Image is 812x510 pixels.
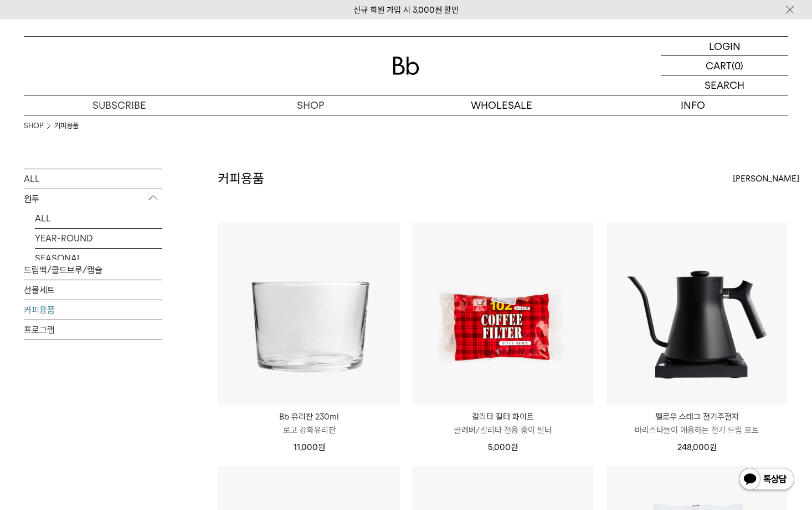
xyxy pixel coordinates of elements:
[412,410,594,423] p: 칼리타 필터 화이트
[218,223,400,405] img: Bb 유리잔 230ml
[412,423,594,437] p: 클레버/칼리타 전용 종이 필터
[24,95,215,115] a: SUBSCRIBE
[218,423,400,437] p: 로고 강화유리잔
[218,169,264,188] h2: 커피용품
[215,95,406,115] a: SHOP
[35,249,162,268] a: SEASONAL
[733,172,799,185] span: [PERSON_NAME]
[35,229,162,248] a: YEAR-ROUND
[488,442,518,452] span: 5,000
[24,189,162,209] p: 원두
[24,320,162,340] a: 프로그램
[318,442,325,452] span: 원
[511,442,518,452] span: 원
[606,223,788,405] img: 펠로우 스태그 전기주전자
[677,442,717,452] span: 248,000
[661,37,788,56] a: LOGIN
[709,37,741,55] p: LOGIN
[710,442,717,452] span: 원
[218,410,400,437] a: Bb 유리잔 230ml 로고 강화유리잔
[294,442,325,452] span: 11,000
[412,223,594,405] img: 칼리타 필터 화이트
[738,467,795,493] img: 카카오톡 채널 1:1 채팅 버튼
[606,410,788,423] p: 펠로우 스태그 전기주전자
[24,280,162,300] a: 선물세트
[54,120,79,132] a: 커피용품
[597,95,788,115] p: INFO
[24,120,43,132] a: SHOP
[661,56,788,75] a: CART (0)
[24,260,162,280] a: 드립백/콜드브루/캡슐
[406,95,597,115] p: WHOLESALE
[412,410,594,437] a: 칼리타 필터 화이트 클레버/칼리타 전용 종이 필터
[706,56,732,75] p: CART
[606,410,788,437] a: 펠로우 스태그 전기주전자 바리스타들이 애용하는 전기 드립 포트
[606,423,788,437] p: 바리스타들이 애용하는 전기 드립 포트
[393,57,419,75] img: 로고
[35,209,162,228] a: ALL
[24,169,162,189] a: ALL
[218,410,400,423] p: Bb 유리잔 230ml
[353,5,459,15] a: 신규 회원 가입 시 3,000원 할인
[732,56,743,75] p: (0)
[24,300,162,320] a: 커피용품
[705,75,744,95] p: SEARCH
